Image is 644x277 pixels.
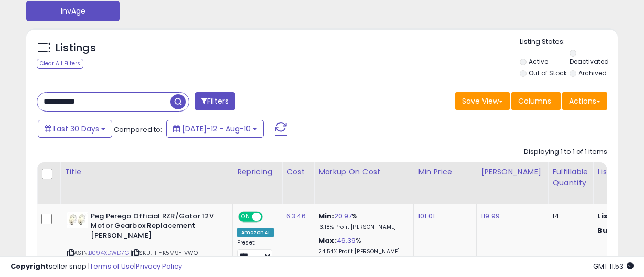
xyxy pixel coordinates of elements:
span: [DATE]-12 - Aug-10 [182,124,251,134]
span: Last 30 Days [53,124,99,134]
a: 63.46 [286,211,306,221]
a: 101.01 [418,211,435,221]
div: Title [65,167,228,178]
div: Fulfillable Quantity [552,167,588,189]
span: 2025-09-12 11:53 GMT [593,261,634,271]
div: Amazon AI [237,228,274,237]
label: Deactivated [570,57,609,66]
div: seller snap | | [10,262,182,272]
div: 14 [552,212,585,221]
a: Privacy Policy [136,261,182,271]
button: [DATE]-12 - Aug-10 [166,120,264,138]
a: 46.39 [337,236,356,246]
div: Preset: [237,239,274,263]
th: The percentage added to the cost of goods (COGS) that forms the calculator for Min & Max prices. [314,162,414,204]
div: [PERSON_NAME] [481,167,543,178]
span: ON [239,212,252,221]
a: 20.97 [334,211,352,221]
b: Min: [318,211,334,221]
a: B094XDWD7G [89,249,129,258]
button: Filters [195,92,235,110]
div: Cost [286,167,309,178]
h5: Listings [56,41,96,56]
div: Displaying 1 to 1 of 1 items [524,147,607,157]
div: Min Price [418,167,472,178]
div: % [318,236,405,256]
img: 314oS7U2xKS._SL40_.jpg [67,212,88,228]
div: Repricing [237,167,277,178]
b: Peg Perego Official RZR/Gator 12V Motor Gearbox Replacement [PERSON_NAME] [91,212,218,243]
span: Columns [518,96,551,106]
b: Max: [318,236,337,246]
div: Markup on Cost [318,167,409,178]
span: Compared to: [114,125,162,135]
span: OFF [261,212,278,221]
label: Active [529,57,548,66]
p: Listing States: [520,37,618,47]
p: 13.18% Profit [PERSON_NAME] [318,224,405,231]
button: Actions [562,92,607,110]
div: Clear All Filters [37,59,83,69]
strong: Copyright [10,261,49,271]
span: | SKU: 1H-K5M9-IVWO [131,249,198,257]
div: % [318,212,405,231]
button: InvAge [26,1,120,21]
a: Terms of Use [90,261,134,271]
button: Last 30 Days [38,120,112,138]
label: Archived [578,69,607,77]
label: Out of Stock [529,69,567,77]
button: Columns [511,92,561,110]
p: 24.54% Profit [PERSON_NAME] [318,248,405,256]
button: Save View [455,92,510,110]
a: 119.99 [481,211,500,221]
